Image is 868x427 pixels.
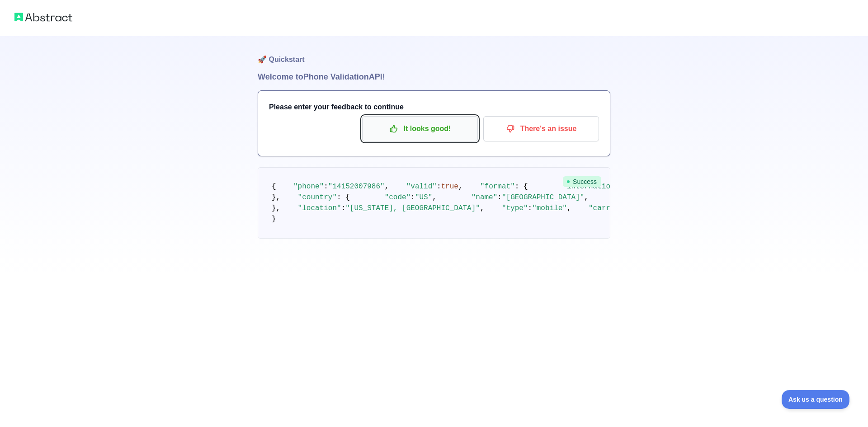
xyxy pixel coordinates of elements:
[502,204,528,212] span: "type"
[502,193,584,202] span: "[GEOGRAPHIC_DATA]"
[385,183,389,191] span: ,
[345,204,480,212] span: "[US_STATE], [GEOGRAPHIC_DATA]"
[472,193,498,202] span: "name"
[328,183,385,191] span: "14152007986"
[298,204,341,212] span: "location"
[385,193,411,202] span: "code"
[410,193,415,202] span: :
[458,183,463,191] span: ,
[515,183,528,191] span: : {
[483,116,599,141] button: There's an issue
[432,193,437,202] span: ,
[441,183,458,191] span: true
[369,121,471,136] p: It looks good!
[293,183,324,191] span: "phone"
[497,193,502,202] span: :
[532,204,567,212] span: "mobile"
[782,390,850,409] iframe: Toggle Customer Support
[480,204,485,212] span: ,
[362,116,478,141] button: It looks good!
[406,183,437,191] span: "valid"
[528,204,533,212] span: :
[258,36,610,70] h1: 🚀 Quickstart
[490,121,592,136] p: There's an issue
[272,183,845,223] code: }, }, }
[324,183,328,191] span: :
[563,176,601,187] span: Success
[567,204,571,212] span: ,
[584,193,589,202] span: ,
[415,193,432,202] span: "US"
[562,183,627,191] span: "international"
[258,70,610,83] h1: Welcome to Phone Validation API!
[589,204,627,212] span: "carrier"
[480,183,515,191] span: "format"
[341,204,346,212] span: :
[337,193,350,202] span: : {
[298,193,337,202] span: "country"
[437,183,441,191] span: :
[269,102,599,113] h3: Please enter your feedback to continue
[14,11,72,23] img: Abstract logo
[272,183,276,191] span: {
